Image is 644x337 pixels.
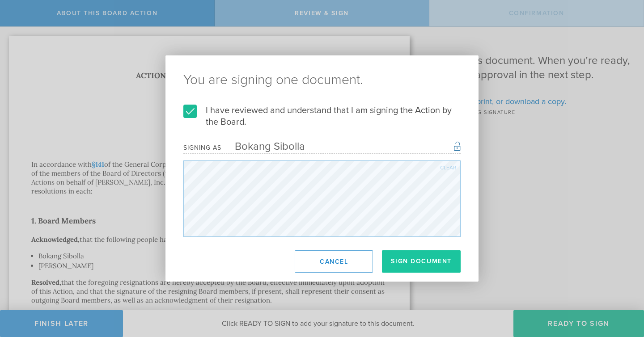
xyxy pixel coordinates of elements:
[221,140,305,153] div: Bokang Sibolla
[183,73,461,87] ng-pluralize: You are signing one document.
[183,144,221,152] div: Signing as
[183,105,461,128] label: I have reviewed and understand that I am signing the Action by the Board.
[382,250,461,273] button: Sign Document
[295,250,373,273] button: Cancel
